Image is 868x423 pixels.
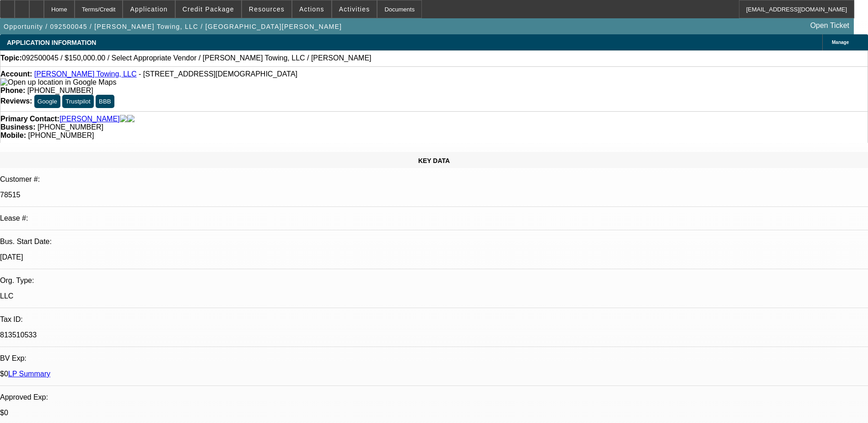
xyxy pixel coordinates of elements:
[0,87,25,94] strong: Phone:
[292,0,331,18] button: Actions
[332,0,377,18] button: Activities
[242,0,291,18] button: Resources
[183,5,234,13] span: Credit Package
[59,115,120,123] a: [PERSON_NAME]
[62,95,93,108] button: Trustpilot
[38,123,103,131] span: [PHONE_NUMBER]
[123,0,174,18] button: Application
[0,78,116,86] a: View Google Maps
[339,5,370,13] span: Activities
[27,87,93,94] span: [PHONE_NUMBER]
[0,123,35,131] strong: Business:
[8,370,50,378] a: LP Summary
[130,5,167,13] span: Application
[0,70,32,78] strong: Account:
[249,5,285,13] span: Resources
[7,39,96,46] span: APPLICATION INFORMATION
[807,18,853,33] a: Open Ticket
[832,40,849,45] span: Manage
[0,78,116,87] img: Open up location in Google Maps
[299,5,324,13] span: Actions
[28,131,94,139] span: [PHONE_NUMBER]
[22,54,372,62] span: 092500045 / $150,000.00 / Select Appropriate Vendor / [PERSON_NAME] Towing, LLC / [PERSON_NAME]
[0,131,26,139] strong: Mobile:
[120,115,127,123] img: facebook-icon.png
[139,70,297,78] span: - [STREET_ADDRESS][DEMOGRAPHIC_DATA]
[418,157,450,164] span: KEY DATA
[127,115,135,123] img: linkedin-icon.png
[0,97,32,105] strong: Reviews:
[0,115,59,123] strong: Primary Contact:
[4,23,342,30] span: Opportunity / 092500045 / [PERSON_NAME] Towing, LLC / [GEOGRAPHIC_DATA][PERSON_NAME]
[96,95,114,108] button: BBB
[34,95,60,108] button: Google
[0,54,22,62] strong: Topic:
[34,70,137,78] a: [PERSON_NAME] Towing, LLC
[176,0,241,18] button: Credit Package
